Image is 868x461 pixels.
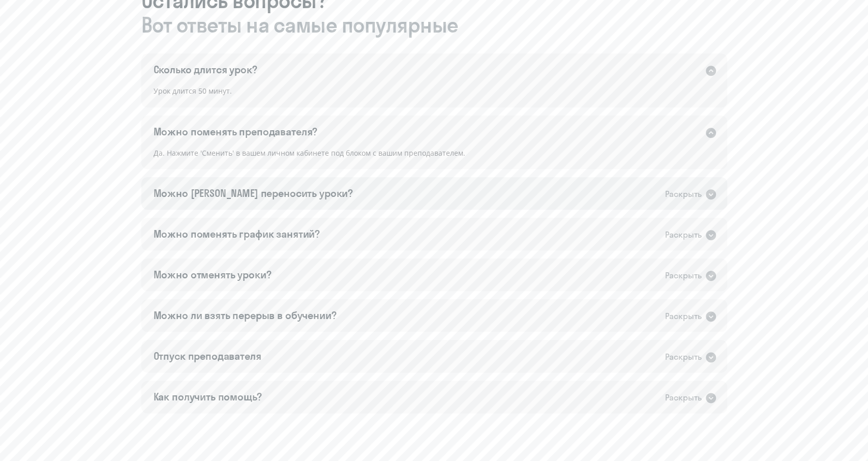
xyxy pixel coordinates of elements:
[154,125,318,139] div: Можно поменять преподавателя?
[154,63,257,77] div: Сколько длится урок?
[665,188,702,200] div: Раскрыть
[665,351,702,363] div: Раскрыть
[154,308,337,323] div: Можно ли взять перерыв в обучении?
[154,349,261,363] div: Отпуск преподавателя
[665,269,702,282] div: Раскрыть
[665,228,702,241] div: Раскрыть
[141,147,727,169] div: Да. Нажмите 'Сменить' в вашем личном кабинете под блоком с вашим преподавателем.
[154,390,262,404] div: Как получить помощь?
[141,85,727,107] div: Урок длится 50 минут.
[665,391,702,404] div: Раскрыть
[154,186,353,200] div: Можно [PERSON_NAME] переносить уроки?
[154,227,320,241] div: Можно поменять график занятий?
[141,13,727,37] span: Вот ответы на самые популярные
[665,310,702,323] div: Раскрыть
[154,268,272,282] div: Можно отменять уроки?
